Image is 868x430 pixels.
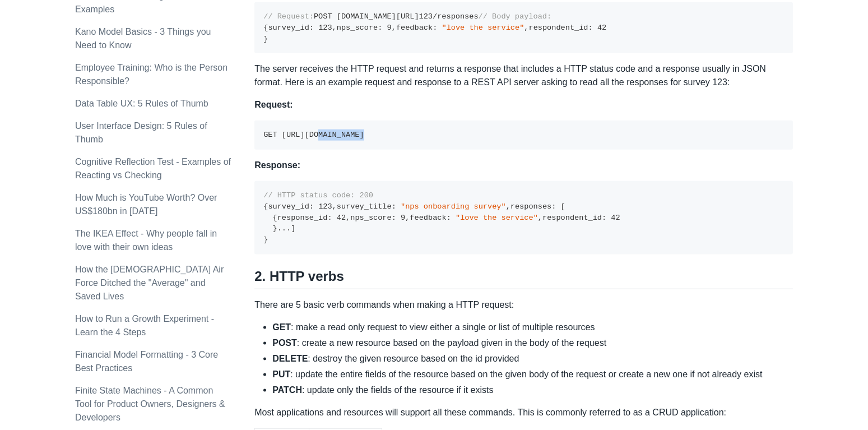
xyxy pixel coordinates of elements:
[263,35,268,43] span: }
[272,383,793,397] li: : update only the fields of the resource if it exists
[318,202,332,211] span: 123
[401,214,405,222] span: 9
[75,314,214,337] a: How to Run a Growth Experiment - Learn the 4 Steps
[419,12,433,21] span: 123
[405,214,410,222] span: ,
[273,224,277,233] span: }
[611,214,620,222] span: 42
[75,157,231,180] a: Cognitive Reflection Test - Examples of Reacting vs Checking
[75,63,228,86] a: Employee Training: Who is the Person Responsible?
[309,202,314,211] span: :
[346,214,350,222] span: ,
[75,386,225,422] a: Finite State Machines - A Common Tool for Product Owners, Designers & Developers
[392,202,396,211] span: :
[263,202,268,211] span: {
[387,24,392,32] span: 9
[272,352,793,366] li: : destroy the given resource based on the id provided
[309,24,314,32] span: :
[401,202,506,211] span: "nps onboarding survey"
[263,191,620,244] code: survey_id survey_title responses response_id nps_score feedback respondent_id ...
[538,214,542,222] span: ,
[602,214,606,222] span: :
[479,12,552,21] span: // Body payload:
[588,24,593,32] span: :
[378,24,382,32] span: :
[392,214,396,222] span: :
[254,406,793,419] p: Most applications and resources will support all these commands. This is commonly referred to as ...
[254,100,293,109] strong: Request:
[273,214,277,222] span: {
[318,24,332,32] span: 123
[456,214,538,222] span: "love the service"
[272,336,793,350] li: : create a new resource based on the payload given in the body of the request
[272,354,308,363] strong: DELETE
[263,131,364,139] code: GET [URL][DOMAIN_NAME]
[561,202,565,211] span: [
[442,24,524,32] span: "love the service"
[75,229,217,252] a: The IKEA Effect - Why people fall in love with their own ideas
[447,214,451,222] span: :
[75,121,207,144] a: User Interface Design: 5 Rules of Thumb
[551,202,556,211] span: :
[392,24,396,32] span: ,
[332,202,337,211] span: ,
[272,369,290,379] strong: PUT
[506,202,510,211] span: ,
[254,160,300,170] strong: Response:
[272,321,793,334] li: : make a read only request to view either a single or list of multiple resources
[337,214,346,222] span: 42
[75,265,224,301] a: How the [DEMOGRAPHIC_DATA] Air Force Ditched the "Average" and Saved Lives
[75,193,217,216] a: How Much is YouTube Worth? Over US$180bn in [DATE]
[263,12,314,21] span: // Request:
[597,24,606,32] span: 42
[263,12,606,43] code: POST [DOMAIN_NAME][URL] /responses survey_id nps_score feedback respondent_id
[291,224,295,233] span: ]
[263,191,373,200] span: // HTTP status code: 200
[254,298,793,312] p: There are 5 basic verb commands when making a HTTP request:
[263,24,268,32] span: {
[328,214,332,222] span: :
[272,385,302,395] strong: PATCH
[75,27,211,50] a: Kano Model Basics - 3 Things you Need to Know
[433,24,437,32] span: :
[272,368,793,381] li: : update the entire fields of the resource based on the given body of the request or create a new...
[254,268,793,289] h2: 2. HTTP verbs
[332,24,337,32] span: ,
[263,235,268,244] span: }
[75,350,218,373] a: Financial Model Formatting - 3 Core Best Practices
[524,24,528,32] span: ,
[75,99,208,108] a: Data Table UX: 5 Rules of Thumb
[272,322,291,332] strong: GET
[272,338,297,348] strong: POST
[254,62,793,89] p: The server receives the HTTP request and returns a response that includes a HTTP status code and ...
